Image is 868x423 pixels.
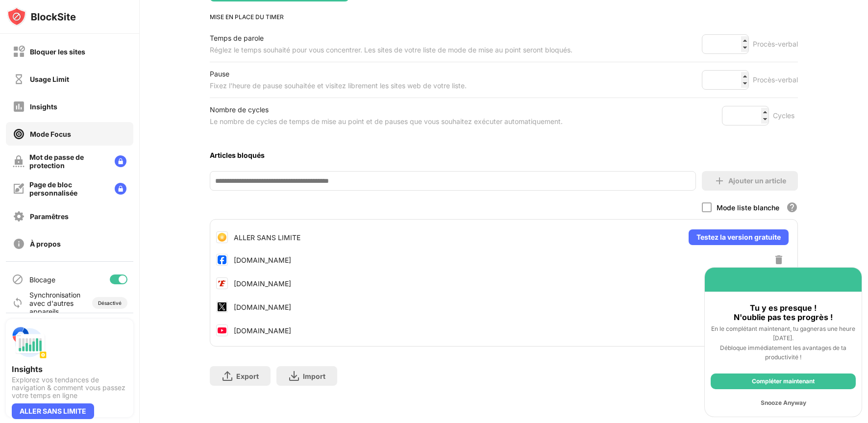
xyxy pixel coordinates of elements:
[753,38,798,50] div: Procès-verbal
[29,180,107,197] div: Page de bloc personnalisée
[728,177,786,185] div: Ajouter un article
[234,279,291,288] div: [DOMAIN_NAME]
[210,104,563,116] div: Nombre de cycles
[210,151,798,159] div: Articles bloqués
[30,102,57,111] div: Insights
[13,100,25,113] img: insights-off.svg
[210,13,798,21] div: MISE EN PLACE DU TIMER
[7,7,76,26] img: logo-blocksite.svg
[711,324,856,362] div: En le complétant maintenant, tu gagneras une heure [DATE]. Débloque immédiatement les avantages d...
[689,229,789,245] div: Testez la version gratuite
[234,303,291,311] div: [DOMAIN_NAME]
[30,212,69,221] div: Paramêtres
[13,155,25,167] img: password-protection-off.svg
[13,128,25,140] img: focus-on.svg
[236,372,259,380] div: Export
[98,300,122,306] div: Désactivé
[12,274,24,285] img: blocking-icon.svg
[29,275,55,284] div: Blocage
[12,325,47,360] img: push-insights.svg
[29,153,107,170] div: Mot de passe de protection
[13,73,25,85] img: time-usage-off.svg
[717,203,779,212] div: Mode liste blanche
[216,324,228,336] img: favicons
[12,364,127,374] div: Insights
[12,297,24,309] img: sync-icon.svg
[711,373,856,389] div: Compléter maintenant
[210,116,563,127] div: Le nombre de cycles de temps de mise au point et de pauses que vous souhaitez exécuter automatiqu...
[30,75,69,83] div: Usage Limit
[115,183,126,195] img: lock-menu.svg
[216,231,228,243] img: premium-upgrade.png
[753,74,798,86] div: Procès-verbal
[711,303,856,322] div: Tu y es presque ! N'oublie pas tes progrès !
[216,254,228,266] img: favicons
[12,376,127,399] div: Explorez vos tendances de navigation & comment vous passez votre temps en ligne
[234,326,291,335] div: [DOMAIN_NAME]
[773,254,785,266] img: delete-button.svg
[773,110,798,122] div: Cycles
[234,256,291,264] div: [DOMAIN_NAME]
[30,48,85,56] div: Bloquer les sites
[29,291,80,316] div: Synchronisation avec d'autres appareils
[216,301,228,313] img: favicons
[216,277,228,289] img: favicons
[234,233,300,242] div: ALLER SANS LIMITE
[13,210,25,223] img: settings-off.svg
[303,372,325,380] div: Import
[210,44,572,56] div: Réglez le temps souhaité pour vous concentrer. Les sites de votre liste de mode de mise au point ...
[13,238,25,250] img: about-off.svg
[115,155,126,167] img: lock-menu.svg
[210,80,467,92] div: Fixez l'heure de pause souhaitée et visitez librement les sites web de votre liste.
[711,395,856,411] div: Snooze Anyway
[30,240,61,248] div: À propos
[13,46,25,58] img: block-off.svg
[30,130,71,138] div: Mode Focus
[12,403,94,419] div: ALLER SANS LIMITE
[210,68,467,80] div: Pause
[13,183,25,195] img: customize-block-page-off.svg
[210,32,572,44] div: Temps de parole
